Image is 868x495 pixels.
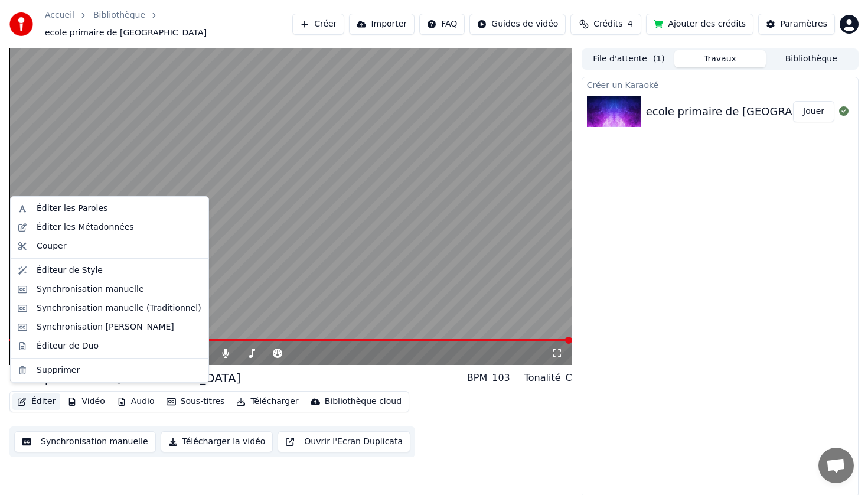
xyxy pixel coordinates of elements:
[37,302,201,314] div: Synchronisation manuelle (Traditionnel)
[93,9,145,21] a: Bibliothèque
[583,50,674,67] button: File d'attente
[37,240,66,252] div: Couper
[9,370,241,386] div: ecole primaire de [GEOGRAPHIC_DATA]
[37,321,174,333] div: Synchronisation [PERSON_NAME]
[780,18,827,30] div: Paramètres
[646,103,854,120] div: ecole primaire de [GEOGRAPHIC_DATA]
[349,14,415,35] button: Importer
[63,393,109,410] button: Vidéo
[646,14,753,35] button: Ajouter des crédits
[112,393,159,410] button: Audio
[325,396,402,408] div: Bibliothèque cloud
[766,50,857,67] button: Bibliothèque
[818,448,854,483] div: Ouvrir le chat
[524,371,561,385] div: Tonalité
[9,12,33,36] img: youka
[492,371,510,385] div: 103
[14,431,156,452] button: Synchronisation manuelle
[12,393,60,410] button: Éditer
[231,393,303,410] button: Télécharger
[45,27,207,39] span: ecole primaire de [GEOGRAPHIC_DATA]
[653,53,665,65] span: ( 1 )
[45,9,292,39] nav: breadcrumb
[161,431,273,452] button: Télécharger la vidéo
[37,203,107,214] div: Éditer les Paroles
[566,371,572,385] div: C
[292,14,344,35] button: Créer
[758,14,835,35] button: Paramètres
[37,284,144,295] div: Synchronisation manuelle
[37,265,103,276] div: Éditeur de Style
[467,371,487,385] div: BPM
[37,340,99,352] div: Éditeur de Duo
[469,14,566,35] button: Guides de vidéo
[278,431,410,452] button: Ouvrir l'Ecran Duplicata
[674,50,765,67] button: Travaux
[628,18,633,30] span: 4
[37,364,80,376] div: Supprimer
[793,101,834,122] button: Jouer
[593,18,622,30] span: Crédits
[582,77,858,92] div: Créer un Karaoké
[45,9,74,21] a: Accueil
[37,222,134,233] div: Éditer les Métadonnées
[570,14,641,35] button: Crédits4
[419,14,465,35] button: FAQ
[162,393,230,410] button: Sous-titres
